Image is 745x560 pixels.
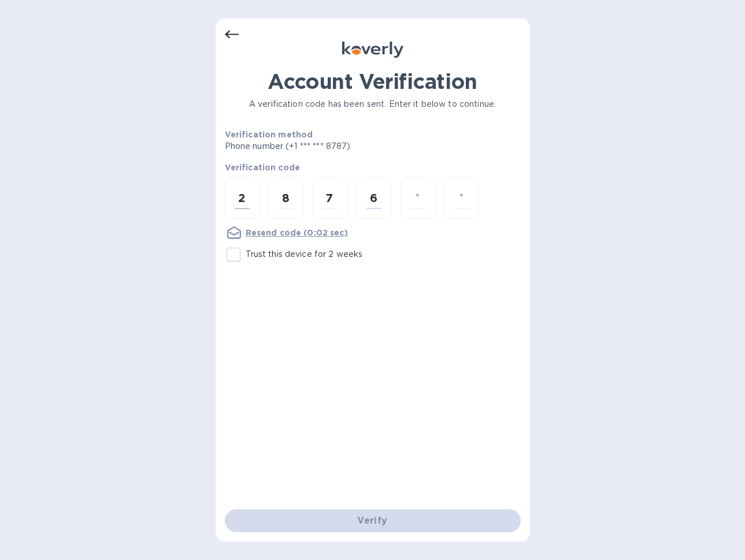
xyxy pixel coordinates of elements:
[225,98,521,110] p: A verification code has been sent. Enter it below to continue.
[225,69,521,94] h1: Account Verification
[225,162,521,173] p: Verification code
[246,228,348,237] u: Resend code (0:02 sec)
[225,140,439,152] p: Phone number (+1 *** *** 8787)
[225,130,313,139] b: Verification method
[246,248,363,260] p: Trust this device for 2 weeks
